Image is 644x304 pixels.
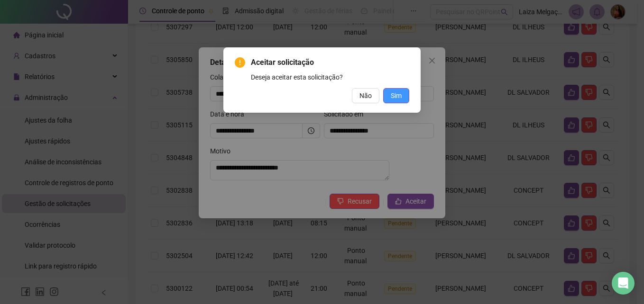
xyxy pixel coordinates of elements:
button: Não [352,88,379,103]
span: exclamation-circle [235,57,245,68]
span: Sim [391,90,402,101]
div: Deseja aceitar esta solicitação? [251,72,409,82]
span: Não [359,90,372,101]
button: Sim [383,88,409,103]
span: Aceitar solicitação [251,57,409,68]
div: Open Intercom Messenger [612,272,635,295]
